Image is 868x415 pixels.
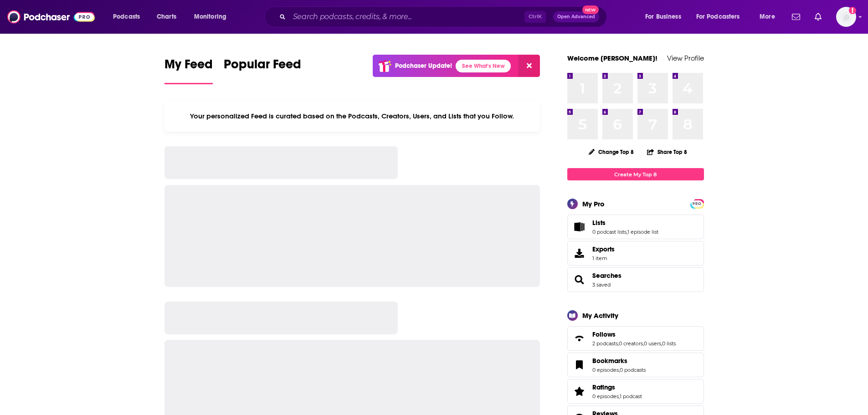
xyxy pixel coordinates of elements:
a: Lists [592,219,658,227]
a: 0 episodes [592,393,619,400]
a: 0 lists [662,340,676,347]
a: 0 podcast lists [592,229,627,235]
span: Popular Feed [224,56,301,77]
a: See What's New [456,60,511,72]
a: Searches [570,273,589,286]
span: Podcasts [113,10,140,23]
span: , [619,393,620,400]
span: More [760,10,775,23]
span: Exports [592,245,615,253]
span: Logged in as Ashley_Beenen [836,7,856,27]
a: My Feed [164,56,213,84]
span: , [619,367,620,373]
button: Open AdvancedNew [553,11,599,22]
span: Bookmarks [567,353,704,377]
img: Podchaser - Follow, Share and Rate Podcasts [7,8,95,26]
span: New [582,5,599,14]
span: Lists [592,219,606,227]
a: 1 episode list [627,229,658,235]
span: , [627,229,627,235]
a: 0 creators [619,340,643,347]
img: User Profile [836,7,856,27]
a: Ratings [570,385,589,398]
span: For Podcasters [696,10,740,23]
a: 0 podcasts [620,367,646,373]
a: Show notifications dropdown [788,9,804,25]
button: Show profile menu [836,7,856,27]
div: My Pro [582,200,605,208]
a: 1 podcast [620,393,642,400]
span: Follows [592,330,616,338]
span: , [618,340,619,347]
div: Search podcasts, credits, & more... [273,6,616,27]
span: Ratings [567,379,704,404]
button: open menu [188,10,238,24]
a: 0 users [644,340,661,347]
span: Exports [570,247,589,260]
a: View Profile [667,54,704,62]
a: PRO [692,200,703,207]
span: Lists [567,215,704,239]
input: Search podcasts, credits, & more... [289,10,524,24]
div: Your personalized Feed is curated based on the Podcasts, Creators, Users, and Lists that you Follow. [164,101,540,132]
span: My Feed [164,56,213,77]
span: Charts [157,10,176,23]
button: open menu [639,10,693,24]
button: open menu [753,10,786,24]
a: 3 saved [592,282,611,288]
span: Open Advanced [557,15,595,19]
div: My Activity [582,311,618,320]
a: Bookmarks [592,357,646,365]
span: PRO [692,200,703,207]
button: open menu [107,10,152,24]
a: Welcome [PERSON_NAME]! [567,54,657,62]
a: Follows [592,330,676,338]
a: Create My Top 8 [567,168,704,180]
span: Ratings [592,383,615,391]
a: Exports [567,241,704,266]
span: Searches [567,267,704,292]
a: Ratings [592,383,642,391]
span: Bookmarks [592,357,627,365]
button: open menu [690,10,753,24]
svg: Add a profile image [849,7,856,14]
span: , [643,340,644,347]
a: Charts [151,10,182,24]
span: Monitoring [194,10,226,23]
button: Change Top 8 [583,146,640,158]
a: 2 podcasts [592,340,618,347]
span: Follows [567,326,704,351]
span: For Business [645,10,681,23]
button: Share Top 8 [647,143,688,161]
p: Podchaser Update! [395,62,452,70]
span: 1 item [592,255,615,261]
a: Show notifications dropdown [811,9,825,25]
a: Bookmarks [570,359,589,371]
a: 0 episodes [592,367,619,373]
a: Follows [570,332,589,345]
a: Popular Feed [224,56,301,84]
span: Ctrl K [524,11,546,23]
a: Lists [570,220,589,233]
span: , [661,340,662,347]
a: Searches [592,272,621,280]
